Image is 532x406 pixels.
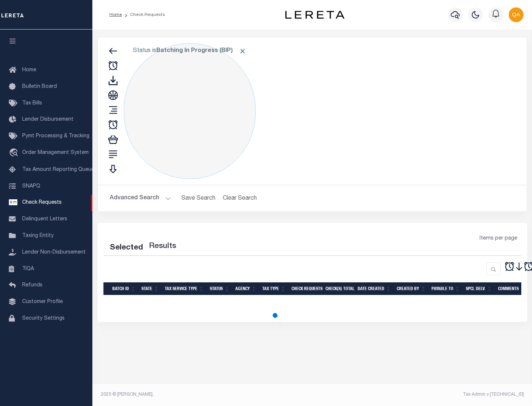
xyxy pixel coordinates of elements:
[109,282,139,295] th: Batch Id
[355,282,394,295] th: Date Created
[22,101,42,106] span: Tax Bills
[9,148,21,158] i: travel_explore
[429,282,463,295] th: Payable To
[207,282,232,295] th: Status
[22,266,34,271] span: TIQA
[220,191,260,206] button: Clear Search
[110,242,143,254] div: Selected
[22,167,94,172] span: Tax Amount Reporting Queue
[480,235,517,243] span: Items per page
[22,316,65,321] span: Security Settings
[22,117,74,122] span: Lender Disbursement
[22,200,62,205] span: Check Requests
[22,84,57,89] span: Bulletin Board
[95,391,313,398] div: 2025 © [PERSON_NAME].
[259,282,289,295] th: Tax Type
[156,48,246,54] b: Batching In Progress (BIP)
[124,43,256,179] div: Click to Edit
[318,391,524,398] div: Tax Admin v.[TECHNICAL_ID]
[22,283,42,288] span: Refunds
[509,7,524,22] img: svg+xml;base64,PHN2ZyB4bWxucz0iaHR0cDovL3d3dy53My5vcmcvMjAwMC9zdmciIHBvaW50ZXItZXZlbnRzPSJub25lIi...
[323,282,355,295] th: Check(s) Total
[394,282,429,295] th: Created By
[22,68,36,73] span: Home
[122,11,165,18] li: Check Requests
[139,282,162,295] th: State
[22,150,89,155] span: Order Management System
[22,183,40,189] span: SNAPQ
[22,250,86,255] span: Lender Non-Disbursement
[22,134,89,139] span: Pymt Processing & Tracking
[495,282,528,295] th: Comments
[22,217,67,222] span: Delinquent Letters
[285,11,344,19] img: logo-dark.svg
[110,191,171,206] button: Advanced Search
[109,13,122,17] a: Home
[239,47,246,55] span: Click to Remove
[463,282,495,295] th: Spcl Delv.
[22,233,54,238] span: Taxing Entity
[177,191,220,206] button: Save Search
[149,241,176,252] label: Results
[289,282,323,295] th: Check Requests
[232,282,259,295] th: Agency
[22,299,63,304] span: Customer Profile
[162,282,207,295] th: Tax Service Type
